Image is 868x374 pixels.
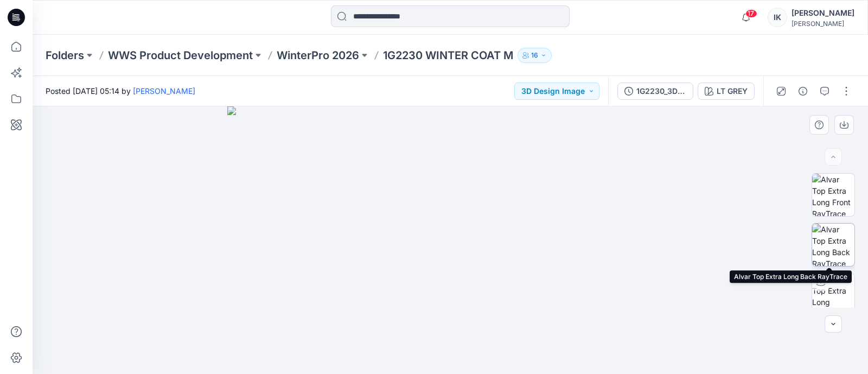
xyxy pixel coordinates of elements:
[46,85,195,97] span: Posted [DATE] 05:14 by
[698,83,755,100] button: LT GREY
[531,49,538,61] p: 16
[518,48,552,63] button: 16
[745,9,757,18] span: 17
[812,224,854,266] img: Alvar Top Extra Long Back RayTrace
[383,48,513,63] p: 1G2230 WINTER COAT M
[108,48,253,63] a: WWS Product Development
[617,83,693,100] button: 1G2230_3D PD_proto1_Designer comments updated
[812,174,854,216] img: Alvar Top Extra Long Front RayTrace
[133,86,195,96] a: [PERSON_NAME]
[792,7,854,20] div: [PERSON_NAME]
[717,85,748,97] div: LT GREY
[768,8,787,27] div: IK
[794,83,812,100] button: Details
[46,48,84,63] a: Folders
[227,106,673,374] img: eyJhbGciOiJIUzI1NiIsImtpZCI6IjAiLCJzbHQiOiJzZXMiLCJ0eXAiOiJKV1QifQ.eyJkYXRhIjp7InR5cGUiOiJzdG9yYW...
[277,48,359,63] a: WinterPro 2026
[636,85,686,97] div: 1G2230_3D PD_proto1_Designer comments updated
[792,20,854,28] div: [PERSON_NAME]
[812,274,854,316] img: Alvar Top Extra Long Turntable RayTrace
